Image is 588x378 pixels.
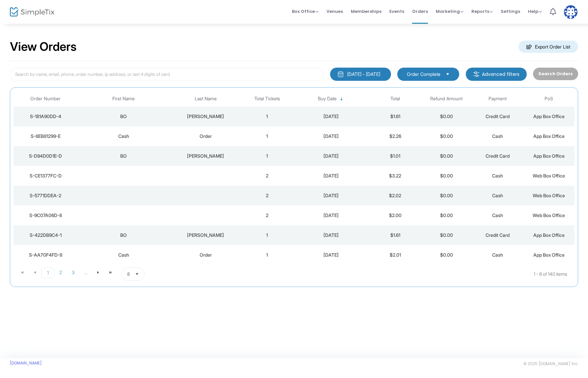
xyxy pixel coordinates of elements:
div: S-5771DDEA-2 [15,192,76,199]
td: $0.00 [421,126,472,146]
a: [DOMAIN_NAME] [10,361,42,366]
td: 2 [241,166,293,186]
img: filter [473,71,480,78]
td: $0.00 [421,225,472,245]
div: 8/20/2025 [294,232,368,238]
m-button: Advanced filters [466,68,527,81]
span: © 2025 [DOMAIN_NAME] Inc. [523,361,578,366]
td: $2.02 [370,186,421,205]
td: 1 [241,245,293,265]
span: First Name [112,96,135,102]
kendo-pager-info: 1 - 8 of 140 items [210,268,567,281]
div: [DATE] - [DATE] [347,71,380,78]
div: BO [79,113,168,120]
div: 8/20/2025 [294,252,368,258]
span: Buy Date [318,96,337,102]
div: Order [171,133,240,140]
div: GIBSON [171,113,240,120]
div: Order [171,252,240,258]
span: Go to the last page [108,270,113,275]
button: Select [132,268,142,280]
td: $0.00 [421,186,472,205]
span: Cash [492,252,503,258]
td: 1 [241,146,293,166]
th: Total [370,91,421,107]
m-button: Export Order List [518,41,578,53]
span: Go to the next page [96,270,101,275]
span: Web Box Office [533,173,565,178]
div: 8/20/2025 [294,173,368,179]
div: BO [79,232,168,238]
td: $0.00 [421,107,472,126]
th: Refund Amount [421,91,472,107]
div: S-422DB9C4-1 [15,232,76,238]
div: S-D94D0D1E-D [15,153,76,159]
span: Page 1 [41,268,54,278]
td: $1.61 [370,107,421,126]
span: Cash [492,133,503,139]
span: Memberships [351,3,381,20]
div: Cash [79,252,168,258]
span: Go to the last page [104,268,117,277]
span: App Box Office [533,232,565,238]
div: S-9C07A06D-8 [15,212,76,219]
span: PoS [545,96,553,102]
span: Order Number [30,96,61,102]
span: App Box Office [533,133,565,139]
td: 2 [241,186,293,205]
td: $0.00 [421,166,472,186]
td: $0.00 [421,245,472,265]
span: Credit Card [486,113,510,119]
td: $2.01 [370,245,421,265]
span: Settings [501,3,520,20]
div: 8/20/2025 [294,113,368,120]
span: Marketing [436,8,463,15]
div: 8/20/2025 [294,153,368,159]
td: $0.00 [421,146,472,166]
span: App Box Office [533,153,565,159]
span: Page 3 [67,268,79,277]
span: Venues [326,3,343,20]
span: Reports [471,8,493,15]
input: Search by name, email, phone, order number, ip address, or last 4 digits of card [10,68,323,81]
span: Orders [412,3,428,20]
td: 1 [241,107,293,126]
span: Events [389,3,404,20]
div: 8/20/2025 [294,133,368,140]
td: $1.61 [370,225,421,245]
td: 1 [241,225,293,245]
span: Sortable [339,96,344,102]
td: 1 [241,126,293,146]
span: Cash [492,173,503,178]
th: Total Tickets [241,91,293,107]
span: Last Name [195,96,217,102]
img: monthly [337,71,344,78]
span: Order Complete [407,71,440,78]
div: Data table [14,91,574,265]
span: Box Office [292,8,319,15]
span: Help [528,8,542,15]
div: GIBSON [171,232,240,238]
div: Cash [79,133,168,140]
span: Page 4 [79,268,92,277]
div: 8/20/2025 [294,212,368,219]
h2: View Orders [10,40,77,54]
div: S-181A90DD-4 [15,113,76,120]
span: Credit Card [486,232,510,238]
button: [DATE] - [DATE] [330,68,391,81]
span: Web Box Office [533,212,565,218]
span: Go to the next page [92,268,104,277]
span: Page 2 [54,268,67,277]
td: 2 [241,205,293,225]
div: 8/20/2025 [294,192,368,199]
td: $2.00 [370,205,421,225]
div: S-8EB81299-E [15,133,76,140]
div: S-AA70F4FD-8 [15,252,76,258]
div: BO [79,153,168,159]
div: GIBSON [171,153,240,159]
span: Web Box Office [533,193,565,198]
span: 8 [127,271,130,277]
span: Cash [492,193,503,198]
td: $0.00 [421,205,472,225]
span: App Box Office [533,113,565,119]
